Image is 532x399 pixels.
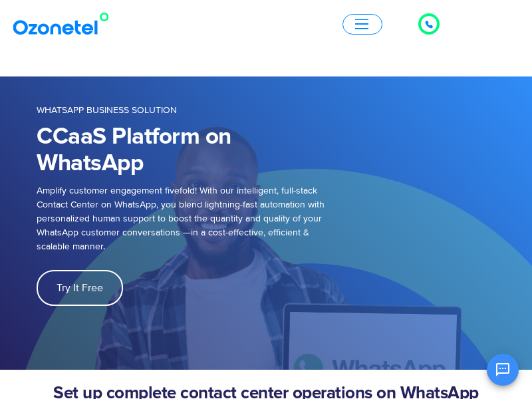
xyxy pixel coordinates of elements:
[487,354,519,386] button: Open chat
[37,184,342,253] p: Amplify customer engagement fivefold! With our intelligent, full-stack Contact Center on WhatsApp...
[37,124,342,177] h1: CCaaS Platform on WhatsApp
[37,270,123,306] a: Try It Free
[37,104,177,116] span: WHATSAPP BUSINESS SOLUTION
[57,283,103,293] span: Try It Free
